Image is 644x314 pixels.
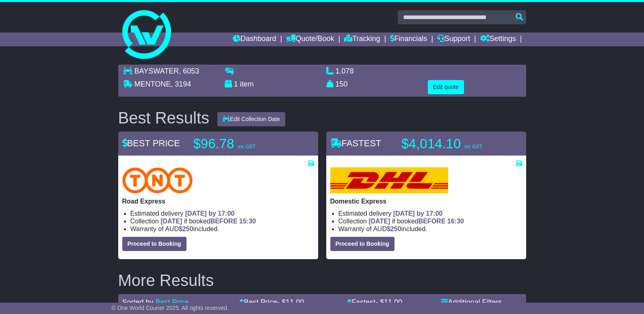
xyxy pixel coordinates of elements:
li: Warranty of AUD included. [338,225,522,233]
a: Dashboard [233,32,276,46]
span: FASTEST [330,138,382,148]
img: TNT Domestic: Road Express [122,167,193,193]
a: Financials [390,32,427,46]
p: $96.78 [193,136,295,152]
span: 11.00 [286,298,304,306]
span: 1 [234,80,238,88]
h2: More Results [118,271,526,289]
span: - $ [277,298,304,306]
span: inc GST [464,144,482,149]
span: 16:30 [447,218,464,225]
img: DHL: Domestic Express [330,167,448,193]
span: 250 [390,225,401,232]
span: 15:30 [239,218,256,225]
span: MENTONE [134,80,171,88]
a: Tracking [344,32,380,46]
span: , 6053 [179,67,199,75]
span: $ [179,225,193,232]
span: 1.078 [336,67,354,75]
li: Estimated delivery [338,210,522,217]
p: $4,014.10 [401,136,503,152]
p: Domestic Express [330,197,522,205]
span: if booked [369,218,464,225]
li: Estimated delivery [130,210,314,217]
span: BEFORE [418,218,446,225]
a: Settings [480,32,516,46]
button: Edit Collection Date [217,112,285,126]
span: BEST PRICE [122,138,180,148]
p: Road Express [122,197,314,205]
span: BAYSWATER [134,67,179,75]
span: - $ [375,298,402,306]
span: Sorted by [122,298,154,306]
span: item [240,80,254,88]
a: Best Price [156,298,189,306]
li: Warranty of AUD included. [130,225,314,233]
li: Collection [130,217,314,225]
span: 150 [336,80,348,88]
span: inc GST [238,144,256,149]
span: $ [387,225,401,232]
span: [DATE] [369,218,390,225]
div: Best Results [114,109,214,127]
span: [DATE] by 17:00 [185,210,235,217]
li: Collection [338,217,522,225]
span: 11.00 [384,298,402,306]
a: Best Price- $11.00 [239,298,304,306]
span: BEFORE [210,218,238,225]
button: Proceed to Booking [330,237,395,251]
a: Additional Filters [441,298,502,306]
a: Fastest- $11.00 [347,298,402,306]
a: Quote/Book [286,32,334,46]
a: Support [437,32,470,46]
span: 250 [182,225,193,232]
button: Proceed to Booking [122,237,186,251]
span: © One World Courier 2025. All rights reserved. [111,305,229,311]
span: if booked [160,218,256,225]
button: Edit quote [428,80,464,94]
span: [DATE] by 17:00 [393,210,443,217]
span: , 3194 [171,80,191,88]
span: [DATE] [160,218,182,225]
